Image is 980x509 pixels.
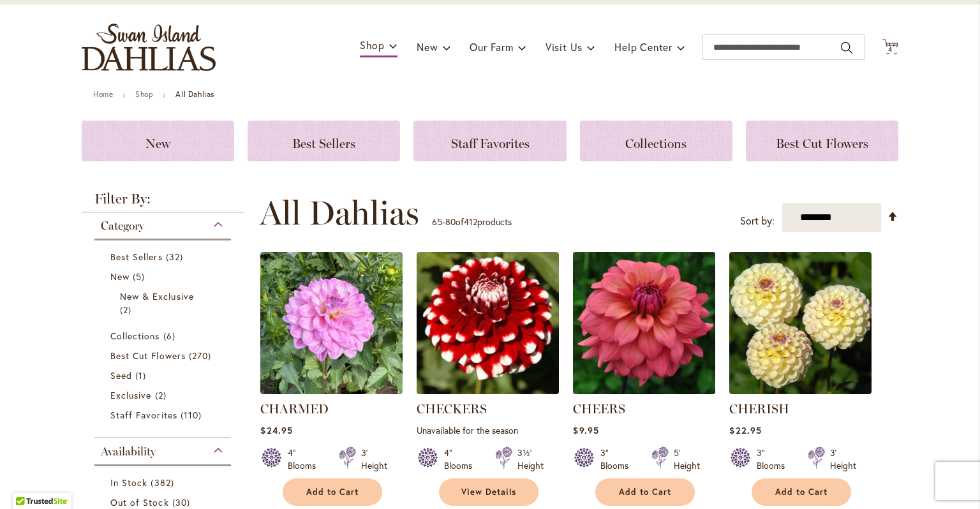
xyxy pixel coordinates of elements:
a: Staff Favorites [413,121,566,161]
p: - of products [432,212,512,232]
span: Shop [360,38,385,52]
div: 3" Blooms [600,446,636,472]
span: 65 [432,216,442,228]
span: Staff Favorites [110,409,177,421]
span: 270 [189,349,214,362]
button: Add to Cart [283,478,382,506]
span: Add to Cart [306,487,359,498]
span: Collections [625,136,687,151]
img: CHECKERS [417,252,559,394]
a: New [82,121,234,161]
a: Best Cut Flowers [110,349,218,362]
div: 3' Height [361,446,387,472]
img: CHERISH [729,252,872,394]
strong: All Dahlias [175,89,214,99]
a: CHARMED [260,401,329,417]
a: Seed [110,369,218,382]
span: Add to Cart [619,487,671,498]
span: Best Cut Flowers [776,136,868,151]
a: Collections [580,121,732,161]
span: Add to Cart [775,487,828,498]
span: 4 [888,45,893,54]
a: In Stock 382 [110,476,218,489]
span: 2 [155,388,170,402]
span: 30 [172,496,193,509]
span: 2 [120,303,135,316]
span: Visit Us [546,40,583,54]
span: 32 [166,250,186,263]
span: Seed [110,369,132,381]
label: Sort by: [740,209,775,233]
span: New [145,136,170,151]
a: CHECKERS [417,385,559,397]
a: New [110,270,218,283]
span: New [110,270,130,283]
span: View Details [461,487,516,498]
span: In Stock [110,476,147,489]
span: $9.95 [573,424,598,436]
span: 412 [464,216,477,228]
span: Out of Stock [110,496,169,508]
span: 110 [181,408,205,422]
span: Availability [101,445,156,459]
a: Out of Stock 30 [110,496,218,509]
strong: Filter By: [82,192,244,212]
span: Exclusive [110,389,151,401]
span: 1 [135,369,149,382]
button: Add to Cart [752,478,851,506]
iframe: Launch Accessibility Center [10,464,45,499]
span: 6 [163,329,179,343]
p: Unavailable for the season [417,424,559,436]
div: 3½' Height [517,446,544,472]
a: store logo [82,24,216,71]
a: CHERISH [729,401,789,417]
span: 382 [151,476,177,489]
span: Staff Favorites [451,136,530,151]
a: CHEERS [573,385,715,397]
a: CHERISH [729,385,872,397]
span: All Dahlias [260,194,419,232]
div: 3" Blooms [757,446,792,472]
span: $22.95 [729,424,761,436]
span: Best Sellers [110,251,163,263]
span: Best Cut Flowers [110,350,186,362]
button: Add to Cart [595,478,695,506]
img: CHEERS [570,249,719,398]
a: Best Sellers [110,250,218,263]
a: Best Sellers [248,121,400,161]
span: Best Sellers [292,136,355,151]
a: Collections [110,329,218,343]
a: CHEERS [573,401,625,417]
a: View Details [439,478,538,506]
a: New &amp; Exclusive [120,290,209,316]
a: Home [93,89,113,99]
span: 5 [133,270,148,283]
a: CHECKERS [417,401,487,417]
div: 4" Blooms [288,446,323,472]
a: Best Cut Flowers [746,121,898,161]
span: New [417,40,438,54]
span: Category [101,219,144,233]
span: 80 [445,216,456,228]
button: 4 [882,39,898,56]
span: $24.95 [260,424,292,436]
a: Staff Favorites [110,408,218,422]
img: CHARMED [260,252,403,394]
span: New & Exclusive [120,290,194,302]
a: Exclusive [110,388,218,402]
a: Shop [135,89,153,99]
div: 4" Blooms [444,446,480,472]
a: CHARMED [260,385,403,397]
div: 5' Height [674,446,700,472]
span: Help Center [614,40,672,54]
span: Our Farm [470,40,513,54]
div: 3' Height [830,446,856,472]
span: Collections [110,330,160,342]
